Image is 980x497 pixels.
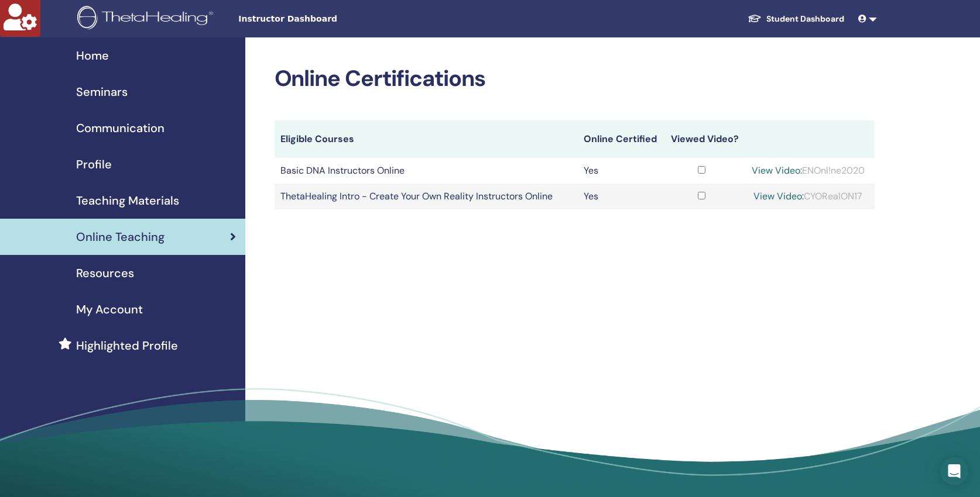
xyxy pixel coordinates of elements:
img: graduation-cap-white.svg [748,13,762,23]
a: View Video: [752,164,802,177]
th: Eligible Courses [275,120,578,158]
span: Highlighted Profile [76,337,178,354]
div: ENOnl!ne2020 [747,164,869,178]
th: Online Certified [578,120,662,158]
div: CYORealON17 [747,189,869,203]
td: Yes [578,158,662,184]
td: ThetaHealing Intro - Create Your Own Reality Instructors Online [275,184,578,209]
span: Instructor Dashboard [238,13,414,25]
td: Yes [578,184,662,209]
h2: Online Certifications [275,65,875,92]
div: Open Intercom Messenger [940,457,968,485]
a: View Video: [753,190,804,202]
img: logo.png [77,6,217,32]
span: My Account [76,301,143,318]
span: Communication [76,119,165,137]
td: Basic DNA Instructors Online [275,158,578,184]
span: Teaching Materials [76,192,179,209]
span: Profile [76,156,112,173]
th: Viewed Video? [662,120,741,158]
span: Home [76,47,109,64]
a: Student Dashboard [738,8,854,30]
span: Resources [76,264,134,282]
span: Online Teaching [76,228,165,246]
span: Seminars [76,83,128,101]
